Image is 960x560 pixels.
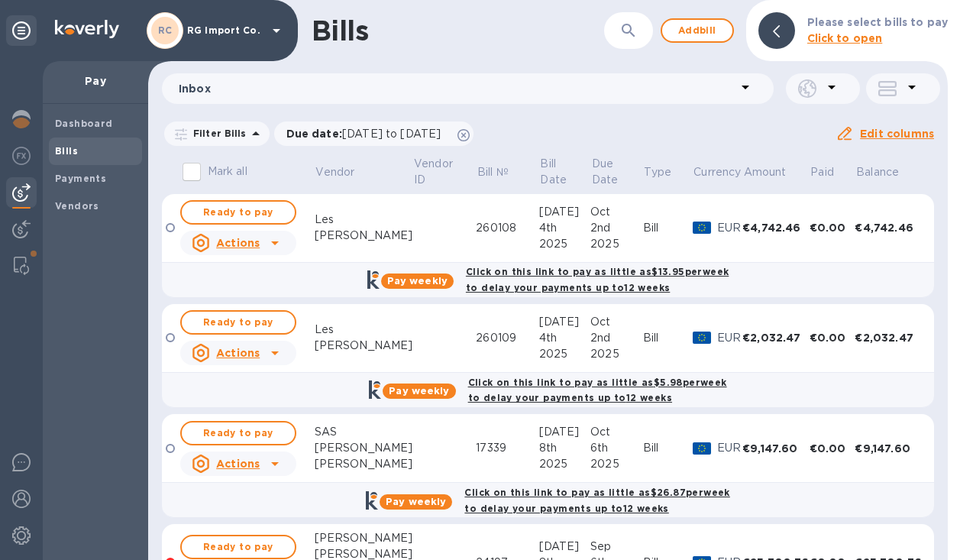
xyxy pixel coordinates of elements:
[744,164,787,180] p: Amount
[194,313,283,332] span: Ready to pay
[590,236,643,252] div: 2025
[539,456,590,472] div: 2025
[55,20,119,38] img: Logo
[466,266,729,293] b: Click on this link to pay as little as $13.95 per week to delay your payments up to 12 weeks
[55,145,78,157] b: Bills
[315,530,413,546] div: [PERSON_NAME]
[855,220,922,235] div: €4,742.46
[674,21,720,40] span: Add bill
[208,163,247,180] p: Mark all
[810,164,854,180] span: Paid
[414,156,455,188] p: Vendor ID
[643,220,693,236] div: Bill
[590,204,643,220] div: Oct
[386,496,446,507] b: Pay weekly
[539,314,590,330] div: [DATE]
[539,424,590,440] div: [DATE]
[539,220,590,236] div: 4th
[216,458,260,470] u: Actions
[477,164,509,180] p: Bill №
[592,156,642,188] span: Due Date
[315,164,374,180] span: Vendor
[590,220,643,236] div: 2nd
[179,81,736,96] p: Inbox
[643,440,693,456] div: Bill
[742,220,810,235] div: €4,742.46
[661,18,734,43] button: Addbill
[414,156,475,188] span: Vendor ID
[312,15,368,47] h1: Bills
[387,275,448,286] b: Pay weekly
[180,535,296,559] button: Ready to pay
[810,220,855,235] div: €0.00
[693,164,741,180] p: Currency
[539,204,590,220] div: [DATE]
[158,24,173,36] b: RC
[468,377,727,404] b: Click on this link to pay as little as $5.98 per week to delay your payments up to 12 weeks
[539,236,590,252] div: 2025
[590,456,643,472] div: 2025
[644,164,671,180] p: Type
[856,164,919,180] span: Balance
[315,322,413,338] div: Les
[717,330,742,346] p: EUR
[274,121,474,146] div: Due date:[DATE] to [DATE]
[180,421,296,445] button: Ready to pay
[216,347,260,359] u: Actions
[315,440,413,456] div: [PERSON_NAME]
[187,127,247,140] p: Filter Bills
[315,338,413,354] div: [PERSON_NAME]
[856,164,899,180] p: Balance
[476,220,538,236] div: 260108
[477,164,528,180] span: Bill №
[860,128,934,140] u: Edit columns
[194,538,283,556] span: Ready to pay
[6,15,37,46] div: Unpin categories
[590,539,643,555] div: Sep
[855,441,922,456] div: €9,147.60
[194,424,283,442] span: Ready to pay
[315,424,413,440] div: SAS
[315,456,413,472] div: [PERSON_NAME]
[315,164,354,180] p: Vendor
[742,441,810,456] div: €9,147.60
[539,330,590,346] div: 4th
[590,346,643,362] div: 2025
[592,156,622,188] p: Due Date
[810,441,855,456] div: €0.00
[286,126,449,141] p: Due date :
[187,25,263,36] p: RG Import Co.
[590,440,643,456] div: 6th
[539,346,590,362] div: 2025
[476,330,538,346] div: 260109
[590,314,643,330] div: Oct
[540,156,569,188] p: Bill Date
[717,440,742,456] p: EUR
[342,128,441,140] span: [DATE] to [DATE]
[180,200,296,225] button: Ready to pay
[810,164,834,180] p: Paid
[643,330,693,346] div: Bill
[807,32,883,44] b: Click to open
[590,424,643,440] div: Oct
[476,440,538,456] div: 17339
[742,330,810,345] div: €2,032.47
[55,200,99,212] b: Vendors
[194,203,283,222] span: Ready to pay
[644,164,691,180] span: Type
[315,212,413,228] div: Les
[55,173,106,184] b: Payments
[590,330,643,346] div: 2nd
[12,147,31,165] img: Foreign exchange
[807,16,948,28] b: Please select bills to pay
[717,220,742,236] p: EUR
[315,228,413,244] div: [PERSON_NAME]
[810,330,855,345] div: €0.00
[389,385,449,397] b: Pay weekly
[540,156,589,188] span: Bill Date
[539,539,590,555] div: [DATE]
[55,73,136,89] p: Pay
[539,440,590,456] div: 8th
[216,237,260,249] u: Actions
